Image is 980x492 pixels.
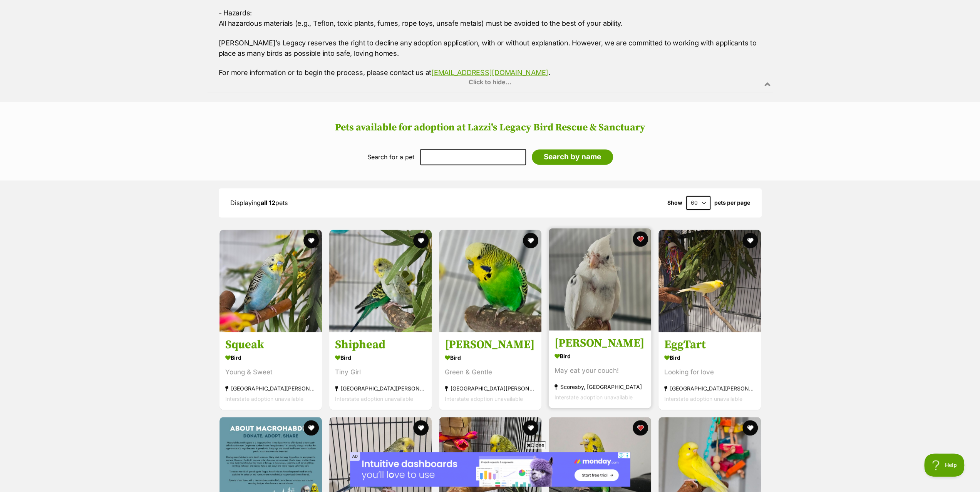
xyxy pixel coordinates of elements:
[329,332,432,410] a: Shiphead Bird Tiny Girl [GEOGRAPHIC_DATA][PERSON_NAME][GEOGRAPHIC_DATA] Interstate adoption unava...
[335,352,426,363] div: Bird
[303,233,319,248] button: favourite
[445,367,536,377] div: Green & Gentle
[8,122,972,133] h2: Pets available for adoption at Lazzi's Legacy Bird Rescue & Sanctuary
[335,337,426,352] h3: Shiphead
[225,395,303,402] span: Interstate adoption unavailable
[303,420,319,435] button: favourite
[523,233,538,248] button: favourite
[554,336,645,350] h3: [PERSON_NAME]
[667,200,682,206] span: Show
[658,230,761,332] img: EggTart
[532,149,613,165] input: Search by name
[439,230,541,332] img: Bruno
[714,200,750,206] label: pets per page
[335,367,426,377] div: Tiny Girl
[335,395,413,402] span: Interstate adoption unavailable
[367,153,414,160] label: Search for a pet
[633,420,648,435] button: favourite
[664,367,755,377] div: Looking for love
[664,395,742,402] span: Interstate adoption unavailable
[225,352,316,363] div: Bird
[664,337,755,352] h3: EggTart
[445,337,536,352] h3: [PERSON_NAME]
[445,352,536,363] div: Bird
[742,233,758,248] button: favourite
[335,383,426,394] div: [GEOGRAPHIC_DATA][PERSON_NAME][GEOGRAPHIC_DATA]
[261,199,275,207] strong: all 12
[219,230,322,332] img: Squeak
[329,230,432,332] img: Shiphead
[664,383,755,394] div: [GEOGRAPHIC_DATA][PERSON_NAME][GEOGRAPHIC_DATA]
[554,382,645,392] div: Scoresby, [GEOGRAPHIC_DATA]
[445,395,523,402] span: Interstate adoption unavailable
[924,454,965,477] iframe: Help Scout Beacon - Open
[658,332,761,410] a: EggTart Bird Looking for love [GEOGRAPHIC_DATA][PERSON_NAME][GEOGRAPHIC_DATA] Interstate adoption...
[225,383,316,394] div: [GEOGRAPHIC_DATA][PERSON_NAME][GEOGRAPHIC_DATA]
[439,332,541,410] a: [PERSON_NAME] Bird Green & Gentle [GEOGRAPHIC_DATA][PERSON_NAME][GEOGRAPHIC_DATA] Interstate adop...
[445,383,536,394] div: [GEOGRAPHIC_DATA][PERSON_NAME][GEOGRAPHIC_DATA]
[549,228,651,330] img: Jeffery
[350,452,360,461] span: AD
[225,367,316,377] div: Young & Sweet
[633,231,648,247] button: favourite
[554,394,633,400] span: Interstate adoption unavailable
[525,441,546,449] span: Close
[554,350,645,362] div: Bird
[219,8,762,28] p: - Hazards: All hazardous materials (e.g., Teflon, toxic plants, fumes, rope toys, unsafe metals) ...
[549,330,651,408] a: [PERSON_NAME] Bird May eat your couch! Scoresby, [GEOGRAPHIC_DATA] Interstate adoption unavailabl...
[742,420,758,435] button: favourite
[413,233,429,248] button: favourite
[664,352,755,363] div: Bird
[230,199,288,207] span: Displaying pets
[554,365,645,376] div: May eat your couch!
[207,32,773,92] div: Click to hide...
[413,420,429,435] button: favourite
[523,420,538,435] button: favourite
[219,332,322,410] a: Squeak Bird Young & Sweet [GEOGRAPHIC_DATA][PERSON_NAME][GEOGRAPHIC_DATA] Interstate adoption una...
[225,337,316,352] h3: Squeak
